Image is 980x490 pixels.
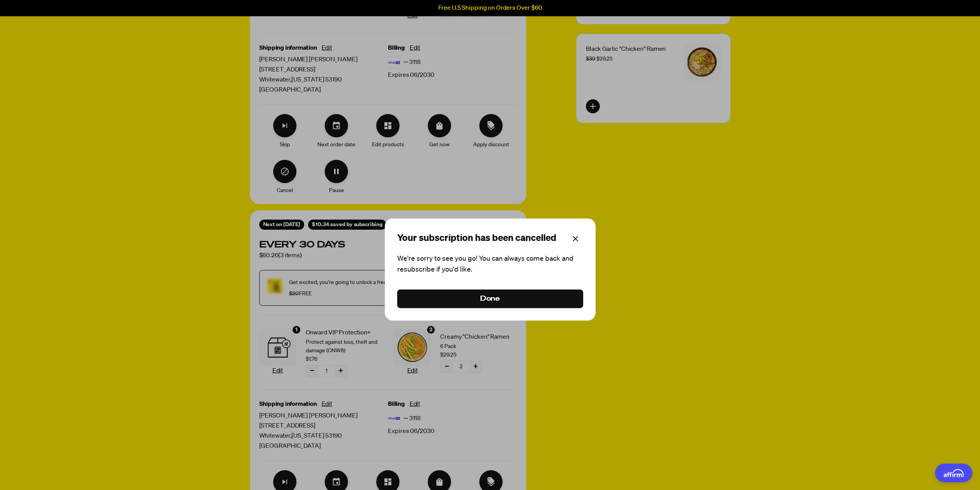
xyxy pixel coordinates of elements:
p: Free U.S Shipping on Orders Over $60 [438,5,542,12]
text: Your subscription has been cancelled [397,234,556,243]
text: We're sorry to see you go! You can always come back and resubscribe if you'd like. [397,253,583,276]
div: Make changes for subscription [259,114,517,195]
button: Done [397,289,583,308]
span: Done [480,294,500,303]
